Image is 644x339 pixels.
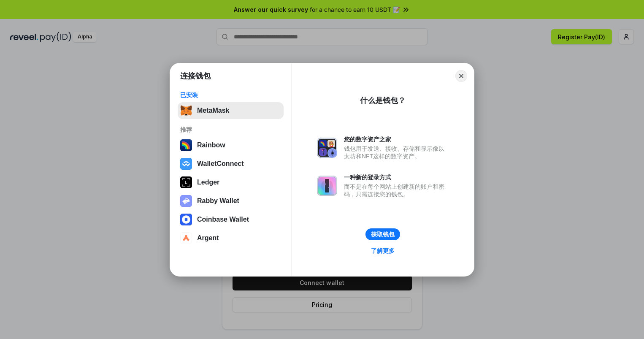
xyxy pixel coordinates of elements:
div: 钱包用于发送、接收、存储和显示像以太坊和NFT这样的数字资产。 [344,145,449,160]
div: Coinbase Wallet [197,216,249,223]
div: Argent [197,234,219,242]
div: 而不是在每个网站上创建新的账户和密码，只需连接您的钱包。 [344,183,449,198]
img: svg+xml,%3Csvg%20fill%3D%22none%22%20height%3D%2233%22%20viewBox%3D%220%200%2035%2033%22%20width%... [180,105,192,117]
div: WalletConnect [197,160,244,168]
div: 已安装 [180,91,281,99]
img: svg+xml,%3Csvg%20xmlns%3D%22http%3A%2F%2Fwww.w3.org%2F2000%2Fsvg%22%20width%3D%2228%22%20height%3... [180,176,192,188]
button: MetaMask [178,102,284,119]
img: svg+xml,%3Csvg%20width%3D%22120%22%20height%3D%22120%22%20viewBox%3D%220%200%20120%20120%22%20fil... [180,139,192,151]
button: Rabby Wallet [178,193,284,209]
img: svg+xml,%3Csvg%20width%3D%2228%22%20height%3D%2228%22%20viewBox%3D%220%200%2028%2028%22%20fill%3D... [180,214,192,225]
img: svg+xml,%3Csvg%20xmlns%3D%22http%3A%2F%2Fwww.w3.org%2F2000%2Fsvg%22%20fill%3D%22none%22%20viewBox... [317,138,337,158]
button: Coinbase Wallet [178,211,284,228]
div: 您的数字资产之家 [344,136,449,143]
img: svg+xml,%3Csvg%20xmlns%3D%22http%3A%2F%2Fwww.w3.org%2F2000%2Fsvg%22%20fill%3D%22none%22%20viewBox... [180,195,192,207]
img: svg+xml,%3Csvg%20width%3D%2228%22%20height%3D%2228%22%20viewBox%3D%220%200%2028%2028%22%20fill%3D... [180,158,192,170]
div: Rainbow [197,141,225,149]
div: 一种新的登录方式 [344,174,449,181]
div: Rabby Wallet [197,197,239,205]
div: 获取钱包 [371,231,395,238]
img: svg+xml,%3Csvg%20xmlns%3D%22http%3A%2F%2Fwww.w3.org%2F2000%2Fsvg%22%20fill%3D%22none%22%20viewBox... [317,176,337,196]
div: 什么是钱包？ [360,95,406,106]
img: svg+xml,%3Csvg%20width%3D%2228%22%20height%3D%2228%22%20viewBox%3D%220%200%2028%2028%22%20fill%3D... [180,232,192,244]
button: Ledger [178,174,284,191]
div: 了解更多 [371,247,395,255]
button: Argent [178,230,284,247]
div: MetaMask [197,107,229,114]
a: 了解更多 [366,245,400,256]
button: 获取钱包 [365,228,400,240]
h1: 连接钱包 [180,71,211,81]
button: WalletConnect [178,155,284,172]
button: Rainbow [178,137,284,154]
div: Ledger [197,179,219,186]
button: Close [455,70,467,82]
div: 推荐 [180,126,281,133]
